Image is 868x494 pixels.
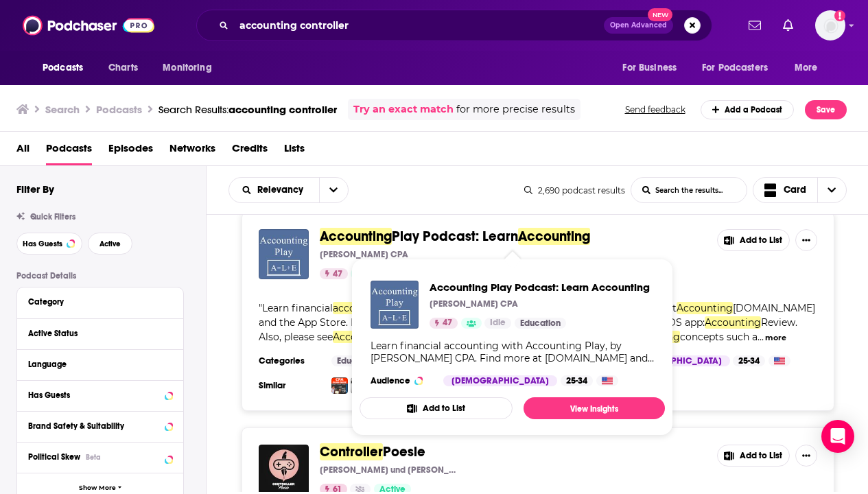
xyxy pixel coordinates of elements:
[561,375,593,386] div: 25-34
[108,137,153,165] a: Episodes
[353,102,454,117] a: Try an exact match
[430,318,458,329] a: 47
[229,185,319,195] button: open menu
[717,229,790,251] button: Add to List
[648,8,672,21] span: New
[16,233,82,255] button: Has Guests
[622,58,677,78] span: For Business
[680,331,758,343] span: concepts such a
[320,268,348,279] a: 47
[259,380,320,391] h3: Similar
[23,240,62,248] span: Has Guests
[701,100,795,119] a: Add a Podcast
[28,386,172,403] button: Has Guests
[777,14,799,37] a: Show notifications dropdown
[43,58,83,78] span: Podcasts
[333,302,388,314] span: accounting
[753,177,847,203] button: Choose View
[524,397,665,419] a: View Insights
[834,10,845,21] svg: Add a profile image
[28,452,80,462] span: Political Skew
[371,340,654,364] div: Learn financial accounting with Accounting Play, by [PERSON_NAME] CPA. Find more at [DOMAIN_NAME]...
[28,417,172,434] button: Brand Safety & Suitability
[259,229,309,279] img: Accounting Play Podcast: Learn Accounting
[319,178,348,202] button: open menu
[621,104,690,115] button: Send feedback
[518,228,590,245] span: Accounting
[320,228,392,245] span: Accounting
[86,453,101,462] div: Beta
[28,448,172,465] button: Political SkewBeta
[30,212,75,222] span: Quick Filters
[613,55,694,81] button: open menu
[443,375,557,386] div: [DEMOGRAPHIC_DATA]
[456,102,575,117] span: for more precise results
[430,281,650,294] a: Accounting Play Podcast: Learn Accounting
[795,445,817,467] button: Show More Button
[259,302,815,343] span: "
[795,229,817,251] button: Show More Button
[196,10,712,41] div: Search podcasts, credits, & more...
[320,229,590,244] a: AccountingPlay Podcast: LearnAccounting
[331,377,348,394] img: CPA Exam Guide Podcast | Learn How To Dominate The CPA Exam
[371,281,419,329] img: Accounting Play Podcast: Learn Accounting
[99,240,121,248] span: Active
[159,103,337,116] div: Search Results:
[785,55,835,81] button: open menu
[46,137,92,165] a: Podcasts
[284,137,305,165] a: Lists
[169,137,215,165] a: Networks
[28,329,163,338] div: Active Status
[159,103,337,116] a: Search Results:accounting controller
[320,249,408,260] p: [PERSON_NAME] CPA
[815,10,845,40] span: Logged in as AparnaKulkarni
[604,17,673,34] button: Open AdvancedNew
[784,185,806,195] span: Card
[262,302,333,314] span: Learn financial
[28,293,172,310] button: Category
[821,420,854,453] div: Open Intercom Messenger
[743,14,766,37] a: Show notifications dropdown
[484,318,511,329] a: Idle
[153,55,229,81] button: open menu
[16,183,54,196] h2: Filter By
[524,185,625,196] div: 2,690 podcast results
[717,445,790,467] button: Add to List
[88,233,132,255] button: Active
[234,14,604,36] input: Search podcasts, credits, & more...
[228,103,337,116] span: accounting controller
[371,375,432,386] h3: Audience
[320,443,383,460] span: Controller
[28,421,161,431] div: Brand Safety & Suitability
[28,390,161,400] div: Has Guests
[333,268,342,281] span: 47
[16,137,30,165] a: All
[28,360,163,369] div: Language
[33,55,101,81] button: open menu
[257,185,308,195] span: Relevancy
[28,355,172,373] button: Language
[228,177,349,203] h2: Choose List sort
[23,12,154,38] img: Podchaser - Follow, Share and Rate Podcasts
[28,297,163,307] div: Category
[392,228,518,245] span: Play Podcast: Learn
[795,58,818,78] span: More
[79,484,116,492] span: Show More
[259,355,320,366] h3: Categories
[333,331,389,343] span: Accounting
[320,445,425,460] a: ControllerPoesie
[360,397,513,419] button: Add to List
[610,22,667,29] span: Open Advanced
[232,137,268,165] a: Credits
